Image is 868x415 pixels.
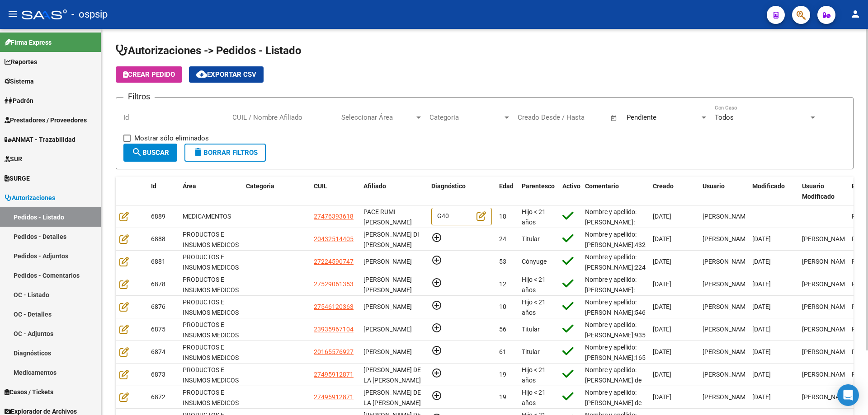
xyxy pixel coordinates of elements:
[850,9,861,19] mat-icon: person
[183,253,239,271] span: PRODUCTOS E INSUMOS MEDICOS
[363,231,419,248] span: [PERSON_NAME] DI [PERSON_NAME]
[499,258,506,265] span: 53
[5,37,52,47] span: Firma Express
[310,177,360,206] datatable-header-cell: CUIL
[151,235,165,242] span: 6888
[518,113,547,121] input: Start date
[341,113,415,121] span: Seleccionar Área
[585,298,664,347] span: Nombre y apellido: [PERSON_NAME]:54612036 NO POSEE CUD, SOLICITE RESUMEN DE HC
[802,348,850,355] span: [PERSON_NAME]
[499,213,506,220] span: 18
[5,387,53,397] span: Casos / Tickets
[837,384,859,406] div: Open Intercom Messenger
[752,348,771,355] span: [DATE]
[246,182,274,190] span: Categoria
[653,348,671,355] span: [DATE]
[522,389,546,406] span: Hijo < 21 años
[183,182,196,190] span: Área
[703,182,725,190] span: Usuario
[431,208,492,225] div: G40
[242,177,310,206] datatable-header-cell: Categoria
[5,193,55,203] span: Autorizaciones
[184,144,266,162] button: Borrar Filtros
[431,368,442,378] mat-icon: add_circle_outline
[627,113,656,121] span: Pendiente
[193,149,258,157] span: Borrar Filtros
[522,326,540,333] span: Titular
[314,280,354,288] span: 27529061353
[363,326,412,333] span: [PERSON_NAME]
[116,66,182,83] button: Crear Pedido
[183,298,239,316] span: PRODUCTOS E INSUMOS MEDICOS
[802,280,850,288] span: [PERSON_NAME]
[499,182,514,190] span: Edad
[431,322,442,333] mat-icon: add_circle_outline
[559,177,581,206] datatable-header-cell: Activo
[132,147,142,158] mat-icon: search
[5,135,75,145] span: ANMAT - Trazabilidad
[314,393,354,401] span: 27495912871
[752,326,771,333] span: [DATE]
[499,235,506,242] span: 24
[134,133,209,144] span: Mostrar sólo eliminados
[585,321,664,349] span: Nombre y apellido: [PERSON_NAME]:93596710 Clínica Providencia
[123,70,175,79] span: Crear Pedido
[147,177,179,206] datatable-header-cell: Id
[653,182,674,190] span: Creado
[522,276,546,294] span: Hijo < 21 años
[522,366,546,384] span: Hijo < 21 años
[132,149,169,157] span: Buscar
[752,393,771,401] span: [DATE]
[189,66,264,83] button: Exportar CSV
[653,213,671,220] span: [DATE]
[752,182,785,190] span: Modificado
[499,393,506,401] span: 19
[431,255,442,266] mat-icon: add_circle_outline
[183,344,239,361] span: PRODUCTOS E INSUMOS MEDICOS
[703,371,751,378] span: [PERSON_NAME]
[5,57,37,67] span: Reportes
[522,348,540,355] span: Titular
[802,393,850,401] span: [PERSON_NAME]
[585,208,641,359] span: Nombre y apellido: [PERSON_NAME]:[PHONE_NUMBER] Teléfonos: [PHONE_NUMBER] /[PHONE_NUMBER] Direcci...
[314,303,354,310] span: 27546120363
[495,177,518,206] datatable-header-cell: Edad
[699,177,749,206] datatable-header-cell: Usuario
[562,182,580,190] span: Activo
[431,390,442,401] mat-icon: add_circle_outline
[522,235,540,242] span: Titular
[703,393,751,401] span: [PERSON_NAME]
[653,280,671,288] span: [DATE]
[7,9,18,19] mat-icon: menu
[363,348,412,355] span: [PERSON_NAME]
[703,213,751,220] span: [PERSON_NAME]
[5,96,33,106] span: Padrón
[5,173,30,183] span: SURGE
[196,70,256,79] span: Exportar CSV
[703,326,751,333] span: [PERSON_NAME]
[609,113,619,123] button: Open calendar
[703,303,751,310] span: [PERSON_NAME]
[431,277,442,288] mat-icon: add_circle_outline
[363,276,412,294] span: [PERSON_NAME] [PERSON_NAME]
[499,371,506,378] span: 19
[499,326,506,333] span: 56
[123,90,155,103] h3: Filtros
[431,182,466,190] span: Diagnóstico
[752,258,771,265] span: [DATE]
[522,208,546,226] span: Hijo < 21 años
[703,235,751,242] span: [PERSON_NAME]
[798,177,848,206] datatable-header-cell: Usuario Modificado
[196,69,207,79] mat-icon: cloud_download
[151,393,165,401] span: 6872
[653,235,671,242] span: [DATE]
[802,371,850,378] span: [PERSON_NAME]
[314,371,354,378] span: 27495912871
[653,326,671,333] span: [DATE]
[183,321,239,339] span: PRODUCTOS E INSUMOS MEDICOS
[431,300,442,311] mat-icon: add_circle_outline
[585,344,664,382] span: Nombre y apellido: [PERSON_NAME]:16557692 [PERSON_NAME] Paciente internado
[314,348,354,355] span: 20165576927
[431,345,442,356] mat-icon: add_circle_outline
[802,182,835,200] span: Usuario Modificado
